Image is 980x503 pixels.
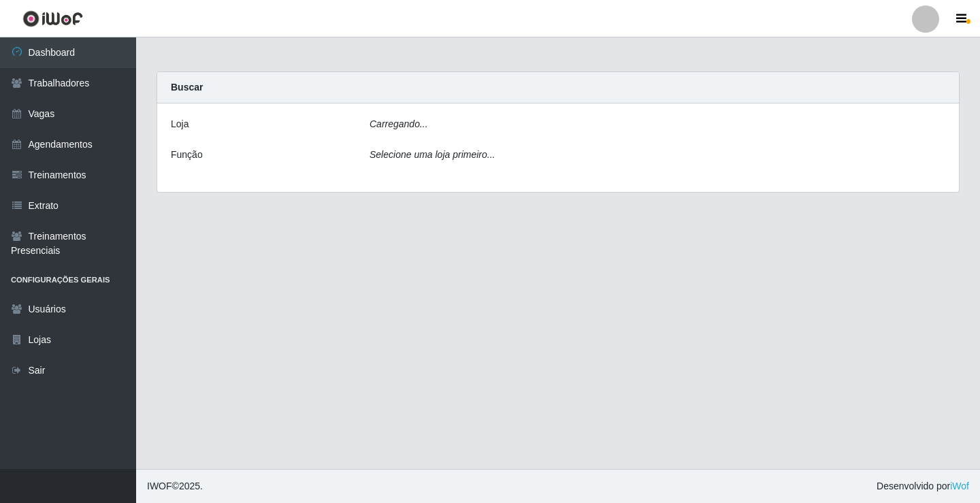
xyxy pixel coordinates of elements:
[147,481,172,491] span: IWOF
[370,118,428,129] i: Carregando...
[370,149,495,160] i: Selecione uma loja primeiro...
[171,148,203,162] label: Função
[171,117,189,131] label: Loja
[877,479,969,493] span: Desenvolvido por
[950,481,969,491] a: iWof
[171,82,203,93] strong: Buscar
[22,10,83,27] img: CoreUI Logo
[147,479,203,493] span: © 2025 .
